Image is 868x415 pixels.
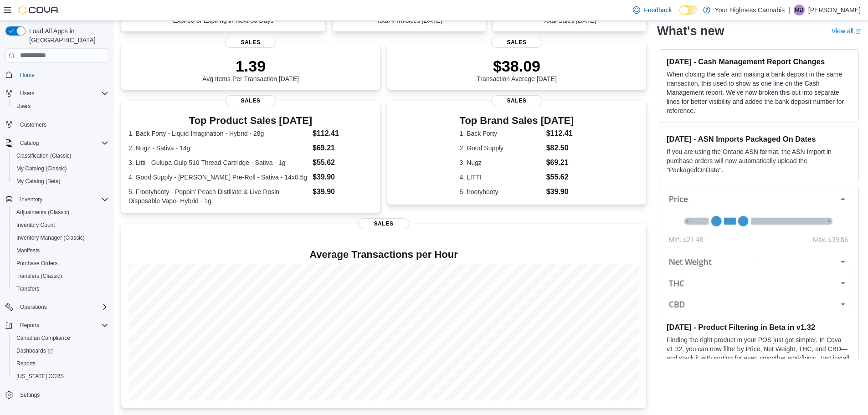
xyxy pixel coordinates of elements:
dd: $39.90 [313,186,373,197]
span: Washington CCRS [13,371,108,382]
span: Catalog [16,138,108,149]
dd: $112.41 [313,128,373,139]
span: Adjustments (Classic) [13,207,108,218]
button: Canadian Compliance [9,332,112,344]
span: Purchase Orders [13,258,108,269]
span: Inventory [16,194,108,205]
svg: External link [855,29,861,34]
a: View allExternal link [832,27,861,35]
span: Feedback [644,5,672,15]
button: Users [2,87,112,100]
button: Transfers (Classic) [9,270,112,282]
span: Transfers (Classic) [13,271,108,282]
span: Sales [491,95,542,106]
a: Dashboards [13,345,56,356]
span: Inventory Count [13,220,108,231]
dd: $39.90 [313,172,373,183]
span: Catalog [20,139,39,147]
span: Load All Apps in [GEOGRAPHIC_DATA] [26,26,108,45]
span: Transfers (Classic) [16,272,62,280]
span: Inventory Manager (Classic) [16,234,85,241]
span: Classification (Classic) [16,152,72,159]
a: Inventory Count [13,220,59,231]
a: Manifests [13,245,43,256]
a: Classification (Classic) [13,150,75,161]
a: Adjustments (Classic) [13,207,73,218]
button: Users [16,88,38,99]
span: Operations [16,302,108,313]
span: Inventory Manager (Classic) [13,232,108,243]
button: [US_STATE] CCRS [9,370,112,383]
span: Sales [358,218,409,229]
button: Inventory Manager (Classic) [9,231,112,244]
a: Feedback [629,1,675,19]
span: Settings [16,389,108,400]
span: Reports [13,358,108,369]
dt: 1. Back Forty [460,129,543,138]
a: Transfers [13,283,43,294]
button: Classification (Classic) [9,149,112,162]
span: My Catalog (Classic) [13,163,108,174]
dt: 3. Litti - Gulupa Gulp 510 Thread Cartridge - Sativa - 1g [128,158,309,167]
button: Operations [16,302,51,313]
span: Customers [16,119,108,130]
dd: $55.62 [313,157,373,168]
dt: 2. Good Supply [460,143,543,153]
span: Reports [16,360,36,367]
h3: [DATE] - ASN Imports Packaged On Dates [667,134,851,143]
button: Catalog [2,137,112,149]
h3: Top Brand Sales [DATE] [460,115,574,126]
button: Inventory [2,193,112,206]
div: Maggie Doucet [794,5,805,15]
button: Users [9,100,112,113]
span: Users [16,88,108,99]
a: Dashboards [9,344,112,357]
span: My Catalog (Classic) [16,165,67,172]
h4: Average Transactions per Hour [128,249,639,260]
dt: 4. Good Supply - [PERSON_NAME] Pre-Roll - Sativa - 14x0.5g [128,173,309,182]
p: | [788,5,790,15]
h2: What's new [657,24,724,38]
p: [PERSON_NAME] [808,5,861,15]
button: Inventory Count [9,219,112,231]
a: Purchase Orders [13,258,62,269]
a: Settings [16,389,43,400]
button: Transfers [9,282,112,295]
span: Transfers [16,285,39,292]
a: [US_STATE] CCRS [13,371,67,382]
span: Dashboards [16,347,53,354]
span: Manifests [13,245,108,256]
button: Reports [9,357,112,370]
button: Purchase Orders [9,257,112,270]
span: Sales [225,95,276,106]
span: Reports [20,322,39,329]
span: Customers [20,121,46,128]
a: Canadian Compliance [13,333,74,343]
div: Transaction Average [DATE] [477,57,557,82]
span: Home [16,69,108,81]
p: Finding the right product in your POS just got simpler. In Cova v1.32, you can now filter by Pric... [667,336,851,381]
span: Inventory Count [16,221,55,229]
dt: 2. Nugz - Sativa - 14g [128,143,309,153]
span: Users [20,90,34,97]
span: Transfers [13,283,108,294]
span: Canadian Compliance [16,334,70,342]
span: Users [13,101,108,112]
dd: $69.21 [546,157,574,168]
img: Cova [18,5,59,15]
span: Reports [16,320,108,331]
span: Settings [20,391,40,399]
dd: $82.50 [546,143,574,154]
p: Your Highness Cannabis [715,5,785,15]
dd: $39.90 [546,186,574,197]
button: My Catalog (Beta) [9,175,112,188]
button: Manifests [9,244,112,257]
p: $38.09 [477,57,557,75]
dt: 3. Nugz [460,158,543,167]
div: Avg Items Per Transaction [DATE] [202,57,299,82]
dd: $69.21 [313,143,373,154]
dt: 5. Frootyhooty - Poppin' Peach Distillate & Live Rosin Disposable Vape- Hybrid - 1g [128,187,309,205]
dd: $112.41 [546,128,574,139]
span: Dashboards [13,345,108,356]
